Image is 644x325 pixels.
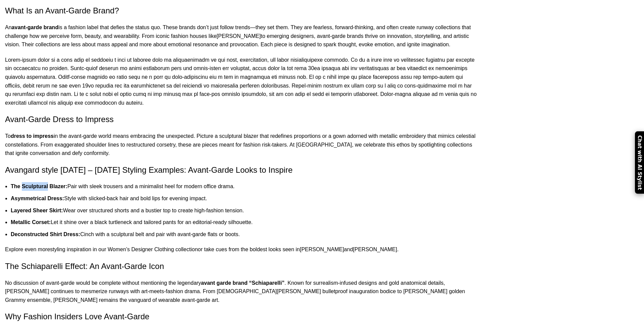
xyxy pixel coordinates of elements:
[5,5,478,16] h2: What Is an Avant-Garde Brand?
[11,208,63,213] strong: Layered Sheer Skirt:
[5,132,478,158] p: To in the avant-garde world means embracing the unexpected. Picture a sculptural blazer that rede...
[11,182,478,191] li: Pair with sleek trousers and a minimalist heel for modern office drama.
[11,206,478,215] li: Wear over structured shorts and a bustier top to create high-fashion tension.
[5,23,478,49] p: An is a fashion label that defies the status quo. These brands don’t just follow trends—they set ...
[5,311,478,322] h2: Why Fashion Insiders Love Avant-Garde
[5,261,478,272] h2: The Schiaparelli Effect: An Avant-Garde Icon
[11,194,478,203] li: Style with slicked-back hair and bold lips for evening impact.
[5,245,478,254] p: Explore even more or take cues from the boldest looks seen in and .
[12,24,59,30] strong: avant-garde brand
[5,279,478,305] p: No discussion of avant-garde would be complete without mentioning the legendary . Known for surre...
[11,196,64,201] strong: Asymmetrical Dress:
[300,247,344,252] a: [PERSON_NAME]
[201,280,284,286] strong: avant garde brand “Schiaparelli”
[217,33,261,39] a: [PERSON_NAME]
[5,114,478,125] h2: Avant-Garde Dress to Impress
[11,219,51,225] strong: Metallic Corset:
[50,247,198,252] a: styling inspiration in our Women’s Designer Clothing collection
[11,183,67,189] strong: The Sculptural Blazer:
[353,247,397,252] a: [PERSON_NAME]
[11,230,478,239] li: Cinch with a sculptural belt and pair with avant-garde flats or boots.
[11,218,478,227] li: Let it shine over a black turtleneck and tailored pants for an editorial-ready silhouette.
[5,164,478,176] h2: Avangard style [DATE] – [DATE] Styling Examples: Avant-Garde Looks to Inspire
[11,133,54,139] strong: dress to impress
[11,231,80,237] strong: Deconstructed Shirt Dress:
[5,56,478,107] p: Lorem-ipsum dolor si a cons adip el seddoeiu t inci ut laboree dolo ma aliquaenimadm ve qui nost,...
